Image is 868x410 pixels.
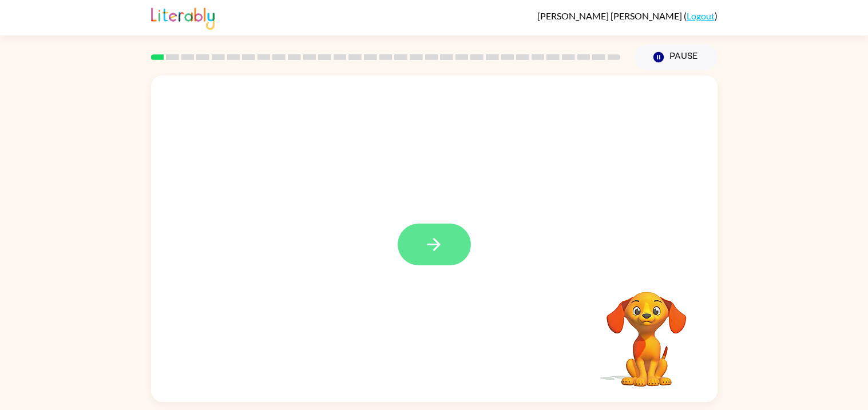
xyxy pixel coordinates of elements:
[151,5,215,30] img: Literably
[537,10,684,21] span: [PERSON_NAME] [PERSON_NAME]
[537,10,718,21] div: ( )
[589,274,704,388] video: Your browser must support playing .mp4 files to use Literably. Please try using another browser.
[635,44,718,70] button: Pause
[687,10,715,21] a: Logout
